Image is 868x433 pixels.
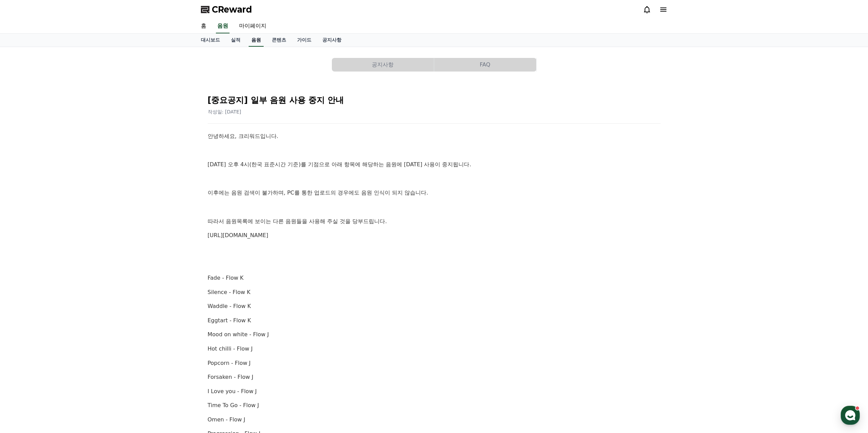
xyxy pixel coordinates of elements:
[208,95,661,106] h2: [중요공지] 일부 음원 사용 중지 안내
[332,58,434,72] button: 공지사항
[208,316,661,325] p: Eggtart - Flow K
[2,216,45,233] a: 홈
[208,160,661,169] p: [DATE] 오후 4시(한국 표준시간 기준)를 기점으로 아래 항목에 해당하는 음원에 [DATE] 사용이 중지됩니다.
[208,109,241,114] span: 작성일: [DATE]
[105,226,114,232] span: 설정
[292,34,317,47] a: 가이드
[208,232,268,238] a: [URL][DOMAIN_NAME]
[212,4,252,15] span: CReward
[434,58,536,72] button: FAQ
[208,302,661,311] p: Waddle - Flow K
[21,226,26,232] span: 홈
[317,34,347,47] a: 공지사항
[225,34,246,47] a: 실적
[208,288,661,297] p: Silence - Flow K
[45,216,88,233] a: 대화
[208,359,661,368] p: Popcorn - Flow J
[195,34,225,47] a: 대시보드
[195,19,212,33] a: 홈
[62,227,71,232] span: 대화
[216,19,230,33] a: 음원
[266,34,292,47] a: 콘텐츠
[208,373,661,382] p: Forsaken - Flow J
[88,216,131,233] a: 설정
[208,415,661,424] p: Omen - Flow J
[201,4,252,15] a: CReward
[208,132,661,141] p: 안녕하세요, 크리워드입니다.
[208,217,661,226] p: 따라서 음원목록에 보이는 다른 음원들을 사용해 주실 것을 당부드립니다.
[208,274,661,282] p: Fade - Flow K
[234,19,272,33] a: 마이페이지
[208,330,661,339] p: Mood on white - Flow J
[208,188,661,197] p: 이후에는 음원 검색이 불가하며, PC를 통한 업로드의 경우에도 음원 인식이 되지 않습니다.
[249,34,264,47] a: 음원
[208,387,661,396] p: I Love you - Flow J
[208,401,661,410] p: Time To Go - Flow J
[208,344,661,353] p: Hot chilli - Flow J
